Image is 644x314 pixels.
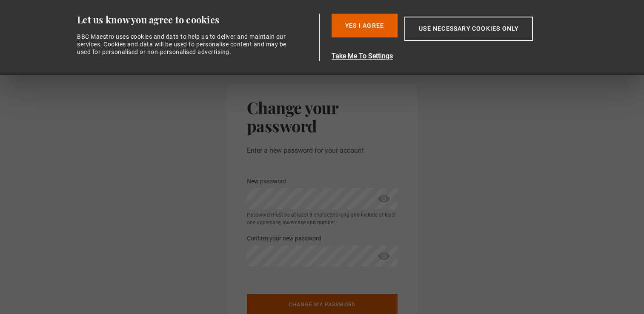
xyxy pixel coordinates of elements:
[77,14,315,26] div: Let us know you agree to cookies
[377,188,391,209] span: show password
[332,51,573,61] button: Take Me To Settings
[247,146,398,156] p: Enter a new password for your account
[77,33,292,56] div: BBC Maestro uses cookies and data to help us to deliver and maintain our services. Cookies and da...
[377,245,391,267] span: show password
[247,177,286,187] label: New password
[247,211,398,226] small: Password must be at least 8 characters long and include at least one uppercase, lowercase and num...
[332,14,398,37] button: Yes I Agree
[404,17,533,41] button: Use necessary cookies only
[247,234,321,244] label: Confirm your new password
[247,98,398,135] h1: Change your password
